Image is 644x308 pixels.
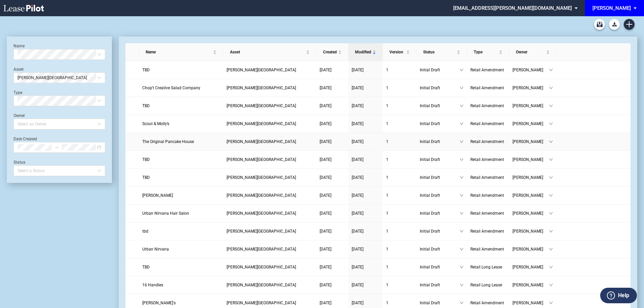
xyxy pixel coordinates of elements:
span: [DATE] [352,211,363,216]
span: [DATE] [352,86,363,90]
span: Retail Amendment [470,247,504,252]
span: 1 [386,211,388,216]
span: Version [389,49,405,55]
span: tbd [142,229,148,234]
span: [PERSON_NAME] [513,282,549,288]
span: down [460,193,464,197]
span: Trenholm Plaza [227,229,296,234]
div: [PERSON_NAME] [592,5,631,11]
span: [PERSON_NAME] [513,156,549,163]
th: Owner [509,43,556,61]
span: down [549,247,553,251]
span: Retail Amendment [470,301,504,305]
a: [DATE] [320,174,345,181]
span: [DATE] [320,157,331,162]
span: down [460,247,464,251]
a: [PERSON_NAME][GEOGRAPHIC_DATA] [227,174,313,181]
a: 1 [386,210,413,217]
a: Retail Amendment [470,246,506,253]
span: Retail Long Lease [470,265,502,269]
a: [DATE] [320,264,345,270]
span: [PERSON_NAME] [513,120,549,127]
span: Retail Amendment [470,121,504,126]
span: down [460,122,464,126]
span: Trenholm Plaza [227,157,296,162]
span: Trenholm Plaza [227,301,296,305]
a: [DATE] [320,67,345,73]
span: [DATE] [352,121,363,126]
label: Name [13,44,25,48]
span: down [549,122,553,126]
span: Initial Draft [420,156,460,163]
a: Retail Amendment [470,138,506,145]
label: Date Created [13,137,37,141]
a: [DATE] [352,210,379,217]
span: down [460,158,464,162]
span: The Original Pancake House [142,139,194,144]
span: [PERSON_NAME] [513,264,549,270]
a: Retail Amendment [470,192,506,199]
span: Initial Draft [420,210,460,217]
a: 1 [386,138,413,145]
span: Asset [230,49,305,55]
a: [PERSON_NAME][GEOGRAPHIC_DATA] [227,300,313,306]
a: 1 [386,192,413,199]
span: [DATE] [320,229,331,234]
span: [PERSON_NAME] [513,85,549,91]
a: 1 [386,282,413,288]
span: down [549,283,553,287]
span: Initial Draft [420,67,460,73]
span: Modified [355,49,371,55]
span: down [460,283,464,287]
span: down [549,265,553,269]
a: Retail Amendment [470,156,506,163]
a: 1 [386,264,413,270]
span: 1 [386,121,388,126]
span: Retail Amendment [470,103,504,108]
span: Retail Long Lease [470,283,502,287]
span: [DATE] [352,247,363,252]
span: down [460,301,464,305]
a: [PERSON_NAME][GEOGRAPHIC_DATA] [227,228,313,235]
span: Trenholm Plaza [18,73,101,83]
a: 1 [386,300,413,306]
a: [PERSON_NAME][GEOGRAPHIC_DATA] [227,67,313,73]
a: [DATE] [320,192,345,199]
span: Chop’t Creative Salad Company [142,86,200,90]
a: [PERSON_NAME][GEOGRAPHIC_DATA] [227,120,313,127]
a: Create new document [624,19,635,30]
span: [DATE] [352,103,363,108]
span: down [549,211,553,215]
span: Initial Draft [420,85,460,91]
a: Retail Amendment [470,210,506,217]
span: down [460,104,464,108]
a: TBD [142,174,220,181]
span: Initial Draft [420,192,460,199]
span: [PERSON_NAME] [513,67,549,73]
label: Asset [13,67,24,72]
span: [PERSON_NAME] [513,138,549,145]
a: [DATE] [320,120,345,127]
a: Chop’t Creative Salad Company [142,85,220,91]
a: 1 [386,67,413,73]
span: Trenholm Plaza [227,283,296,287]
span: [DATE] [320,193,331,198]
span: Initial Draft [420,228,460,235]
span: down [549,193,553,197]
span: [DATE] [352,157,363,162]
span: Initial Draft [420,282,460,288]
span: Retail Amendment [470,86,504,90]
span: Initial Draft [420,120,460,127]
a: [DATE] [320,246,345,253]
span: down [549,140,553,144]
a: [DATE] [352,102,379,109]
span: Trenholm Plaza [227,193,296,198]
span: down [460,175,464,180]
a: TBD [142,102,220,109]
span: 1 [386,86,388,90]
span: [DATE] [352,301,363,305]
a: [PERSON_NAME][GEOGRAPHIC_DATA] [227,246,313,253]
th: Created [316,43,348,61]
span: down [549,158,553,162]
span: down [460,68,464,72]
